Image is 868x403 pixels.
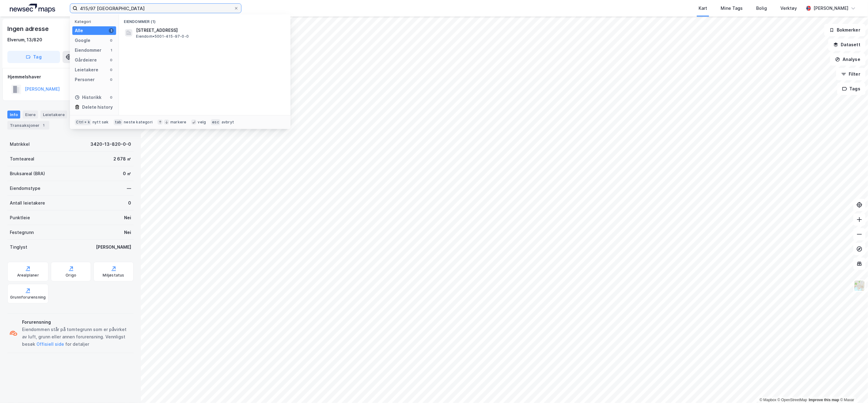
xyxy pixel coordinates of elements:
[75,37,90,44] div: Google
[809,398,839,402] a: Improve this map
[75,94,101,101] div: Historikk
[760,398,776,402] a: Mapbox
[124,214,131,221] div: Nei
[837,374,868,403] iframe: Chat Widget
[66,273,76,278] div: Origo
[70,111,93,119] div: Datasett
[22,318,131,326] div: Forurensning
[123,170,131,177] div: 0 ㎡
[75,119,91,125] div: Ctrl + k
[136,34,189,39] span: Eiendom • 5001-415-97-0-0
[119,14,290,25] div: Eiendommer (1)
[837,374,868,403] div: Kontrollprogram for chat
[22,326,131,348] div: Eiendommen står på tomtegrunn som er påvirket av luft, grunn eller annen forurensning. Vennligst ...
[75,19,116,24] div: Kategori
[109,77,114,82] div: 0
[222,120,234,125] div: avbryt
[198,120,206,125] div: velg
[109,95,114,100] div: 0
[23,111,38,119] div: Eiere
[780,5,797,12] div: Verktøy
[128,199,131,207] div: 0
[90,141,131,148] div: 3420-13-820-0-0
[93,120,109,125] div: nytt søk
[854,280,865,292] img: Z
[10,295,46,300] div: Grunnforurensning
[124,229,131,236] div: Nei
[10,170,45,177] div: Bruksareal (BRA)
[124,120,153,125] div: neste kategori
[75,56,97,64] div: Gårdeiere
[10,229,34,236] div: Festegrunn
[7,111,20,119] div: Info
[96,243,131,251] div: [PERSON_NAME]
[41,122,47,128] div: 1
[830,53,866,66] button: Analyse
[78,4,234,13] input: Søk på adresse, matrikkel, gårdeiere, leietakere eller personer
[7,121,49,130] div: Transaksjoner
[109,67,114,72] div: 0
[136,27,283,34] span: [STREET_ADDRESS]
[7,51,60,63] button: Tag
[7,24,50,34] div: Ingen adresse
[109,48,114,53] div: 1
[109,38,114,43] div: 0
[127,185,131,192] div: —
[75,66,98,73] div: Leietakere
[75,76,95,83] div: Personer
[10,185,40,192] div: Eiendomstype
[10,214,30,221] div: Punktleie
[10,4,55,13] img: logo.a4113a55bc3d86da70a041830d287a7e.svg
[756,5,767,12] div: Bolig
[109,58,114,62] div: 0
[813,5,848,12] div: [PERSON_NAME]
[699,5,707,12] div: Kart
[211,119,220,125] div: esc
[10,199,45,207] div: Antall leietakere
[113,155,131,163] div: 2 678 ㎡
[17,273,39,278] div: Arealplaner
[103,273,124,278] div: Miljøstatus
[10,155,34,163] div: Tomteareal
[10,243,27,251] div: Tinglyst
[721,5,743,12] div: Mine Tags
[837,83,866,95] button: Tags
[109,28,114,33] div: 1
[836,68,866,80] button: Filter
[170,120,186,125] div: markere
[114,119,123,125] div: tab
[40,111,67,119] div: Leietakere
[828,39,866,51] button: Datasett
[75,47,101,54] div: Eiendommer
[10,141,30,148] div: Matrikkel
[778,398,807,402] a: OpenStreetMap
[7,36,42,43] div: Elverum, 13/820
[8,73,133,81] div: Hjemmelshaver
[75,27,83,34] div: Alle
[82,104,113,111] div: Delete history
[824,24,866,36] button: Bokmerker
